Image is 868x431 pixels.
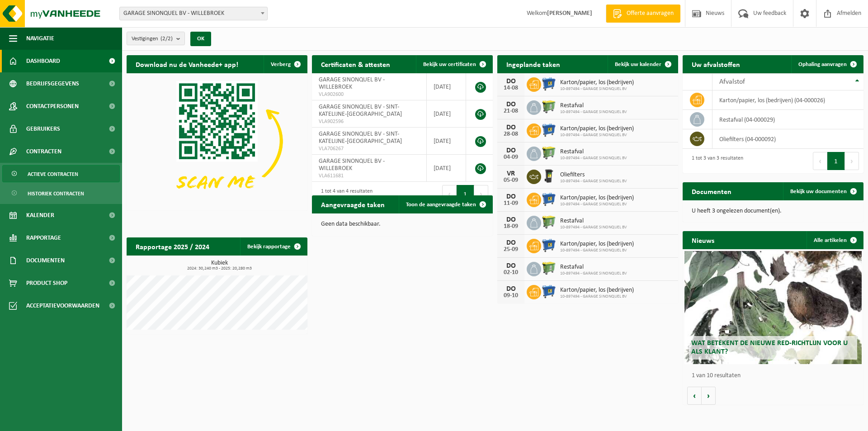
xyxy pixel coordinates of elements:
[712,90,863,110] td: karton/papier, los (bedrijven) (04-000026)
[541,284,557,299] img: WB-0660-HPE-BE-01
[560,264,627,271] span: Restafval
[26,294,99,317] span: Acceptatievoorwaarden
[502,85,520,91] div: 14-08
[502,101,520,108] div: DO
[474,185,488,203] button: Next
[497,55,569,73] h2: Ingeplande taken
[560,271,627,276] span: 10-897494 - GARAGE SINONQUEL BV
[502,170,520,177] div: VR
[502,177,520,184] div: 05-09
[127,32,185,45] button: Vestigingen(2/2)
[28,166,78,183] span: Actieve contracten
[560,218,627,225] span: Restafval
[427,128,466,155] td: [DATE]
[541,122,557,137] img: WB-0660-HPE-BE-01
[321,221,484,227] p: Geen data beschikbaar.
[502,262,520,270] div: DO
[541,260,557,276] img: WB-0660-HPE-GN-50
[560,294,634,299] span: 10-897494 - GARAGE SINONQUEL BV
[190,32,211,46] button: OK
[427,155,466,182] td: [DATE]
[541,168,557,184] img: WB-0240-HPE-BK-01
[560,133,634,138] span: 10-897494 - GARAGE SINONQUEL BV
[783,182,863,200] a: Bekijk uw documenten
[26,272,67,294] span: Product Shop
[827,152,845,170] button: 1
[319,118,420,125] span: VLA902596
[399,195,492,213] a: Toon de aangevraagde taken
[28,185,84,202] span: Historiek contracten
[541,145,557,161] img: WB-0660-HPE-GN-50
[712,110,863,129] td: restafval (04-000029)
[127,237,218,255] h2: Rapportage 2025 / 2024
[541,99,557,114] img: WB-0660-HPE-GN-50
[692,208,854,214] p: U heeft 3 ongelezen document(en).
[2,165,120,182] a: Actieve contracten
[560,194,634,202] span: Karton/papier, los (bedrijven)
[791,55,863,73] a: Ophaling aanvragen
[319,76,385,90] span: GARAGE SINONQUEL BV - WILLEBROEK
[502,216,520,223] div: DO
[127,55,247,73] h2: Download nu de Vanheede+ app!
[120,7,267,20] span: GARAGE SINONQUEL BV - WILLEBROEK
[502,293,520,299] div: 09-10
[26,72,79,95] span: Bedrijfsgegevens
[132,32,173,46] span: Vestigingen
[502,193,520,200] div: DO
[26,27,54,50] span: Navigatie
[560,225,627,230] span: 10-897494 - GARAGE SINONQUEL BV
[560,86,634,92] span: 10-897494 - GARAGE SINONQUEL BV
[312,55,399,73] h2: Certificaten & attesten
[813,152,827,170] button: Previous
[692,373,859,379] p: 1 van 10 resultaten
[719,78,745,85] span: Afvalstof
[541,214,557,230] img: WB-0660-HPE-GN-50
[26,50,60,72] span: Dashboard
[560,248,634,253] span: 10-897494 - GARAGE SINONQUEL BV
[319,145,420,152] span: VLA706267
[502,78,520,85] div: DO
[560,79,634,86] span: Karton/papier, los (bedrijven)
[423,62,476,67] span: Bekijk uw certificaten
[683,182,741,200] h2: Documenten
[608,55,677,73] a: Bekijk uw kalender
[502,154,520,161] div: 04-09
[26,227,61,249] span: Rapportage
[319,131,402,145] span: GARAGE SINONQUEL BV - SINT-KATELIJNE-[GEOGRAPHIC_DATA]
[502,147,520,154] div: DO
[26,140,61,163] span: Contracten
[26,249,65,272] span: Documenten
[416,55,492,73] a: Bekijk uw certificaten
[687,151,743,171] div: 1 tot 3 van 3 resultaten
[790,189,847,194] span: Bekijk uw documenten
[427,73,466,100] td: [DATE]
[560,241,634,248] span: Karton/papier, los (bedrijven)
[457,185,474,203] button: 1
[560,148,627,156] span: Restafval
[131,266,307,271] span: 2024: 30,240 m3 - 2025: 20,280 m3
[264,55,307,73] button: Verberg
[26,118,60,140] span: Gebruikers
[406,202,476,208] span: Toon de aangevraagde taken
[560,287,634,294] span: Karton/papier, los (bedrijven)
[560,171,627,179] span: Oliefilters
[442,185,457,203] button: Previous
[312,195,394,213] h2: Aangevraagde taken
[560,109,627,115] span: 10-897494 - GARAGE SINONQUEL BV
[702,387,716,405] button: Volgende
[26,204,54,227] span: Kalender
[502,285,520,293] div: DO
[271,62,291,67] span: Verberg
[502,131,520,137] div: 28-08
[502,108,520,114] div: 21-08
[2,185,120,202] a: Historiek contracten
[502,239,520,246] div: DO
[560,179,627,184] span: 10-897494 - GARAGE SINONQUEL BV
[807,231,863,249] a: Alle artikelen
[560,125,634,133] span: Karton/papier, los (bedrijven)
[684,251,862,364] a: Wat betekent de nieuwe RED-richtlijn voor u als klant?
[319,104,402,118] span: GARAGE SINONQUEL BV - SINT-KATELIJNE-[GEOGRAPHIC_DATA]
[502,270,520,276] div: 02-10
[26,95,79,118] span: Contactpersonen
[541,76,557,91] img: WB-0660-HPE-BE-01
